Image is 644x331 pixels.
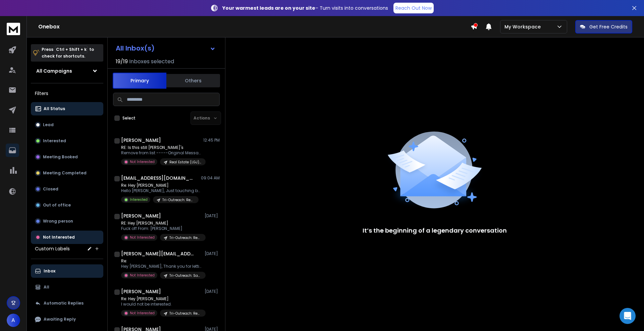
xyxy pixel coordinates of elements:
[363,226,507,235] p: It’s the beginning of a legendary conversation
[121,150,202,156] p: Remove from list -----Original Message-----
[121,288,161,295] h1: [PERSON_NAME]
[169,311,202,316] p: Tri-Outreach: Real Estate
[129,58,174,66] h3: Inboxes selected
[43,170,87,176] p: Meeting Completed
[121,137,161,144] h1: [PERSON_NAME]
[44,284,49,290] p: All
[162,197,195,202] p: Tri-Outreach: Real Estate
[31,89,103,98] h3: Filters
[7,314,20,327] button: A
[130,311,155,316] p: Not Interested
[31,134,103,148] button: Interested
[504,23,543,30] p: My Workspace
[110,42,221,55] button: All Inbox(s)
[31,166,103,180] button: Meeting Completed
[44,106,65,111] p: All Status
[31,64,103,78] button: All Campaigns
[393,3,434,13] a: Reach Out Now
[31,182,103,196] button: Closed
[121,213,161,219] h1: [PERSON_NAME]
[222,5,315,11] strong: Your warmest leads are on your site
[31,198,103,212] button: Out of office
[130,235,155,240] p: Not Interested
[44,301,84,306] p: Automatic Replies
[121,296,202,302] p: Re: Hey [PERSON_NAME]
[31,102,103,115] button: All Status
[31,297,103,310] button: Automatic Replies
[222,5,388,11] p: – Turn visits into conversations
[43,202,71,208] p: Out of office
[169,160,202,165] p: Real Estate (LGJ) — 16-30 Employees (Inbound Offer)
[43,186,58,192] p: Closed
[113,73,166,89] button: Primary
[121,188,202,193] p: Hello [PERSON_NAME], Just touching base for
[395,5,432,11] p: Reach Out Now
[121,302,202,307] p: I would not be interested.
[130,197,148,202] p: Interested
[121,221,202,226] p: RE: Hey [PERSON_NAME]
[169,235,202,240] p: Tri-Outreach: Real Estate
[589,23,628,30] p: Get Free Credits
[31,264,103,278] button: Inbox
[31,280,103,294] button: All
[121,183,202,188] p: Re: Hey [PERSON_NAME]
[55,46,88,53] span: Ctrl + Shift + k
[121,250,195,257] h1: [PERSON_NAME][EMAIL_ADDRESS][PERSON_NAME][DOMAIN_NAME]
[44,268,55,274] p: Inbox
[121,258,202,264] p: Re:
[31,150,103,164] button: Meeting Booked
[130,273,155,278] p: Not Interested
[205,251,220,256] p: [DATE]
[44,317,76,322] p: Awaiting Reply
[203,138,220,143] p: 12:45 PM
[130,159,155,164] p: Not Interested
[205,213,220,219] p: [DATE]
[121,175,195,181] h1: [EMAIL_ADDRESS][DOMAIN_NAME]
[169,273,202,278] p: Tri-Outreach: SaaS/Tech
[620,308,636,324] div: Open Intercom Messenger
[43,154,78,160] p: Meeting Booked
[121,226,202,231] p: Fuck off From: [PERSON_NAME]
[43,138,66,144] p: Interested
[116,58,128,66] span: 19 / 19
[42,46,94,60] p: Press to check for shortcuts.
[31,231,103,244] button: Not Interested
[31,118,103,132] button: Lead
[38,23,471,31] h1: Onebox
[166,73,220,88] button: Others
[31,215,103,228] button: Wrong person
[43,235,75,240] p: Not Interested
[7,23,20,35] img: logo
[205,289,220,294] p: [DATE]
[122,115,136,121] label: Select
[121,145,202,150] p: RE: Is this still [PERSON_NAME]'s
[43,122,54,128] p: Lead
[575,20,632,33] button: Get Free Credits
[121,264,202,269] p: Hey [PERSON_NAME], Thank you for letting
[31,313,103,326] button: Awaiting Reply
[35,245,70,252] h3: Custom Labels
[201,175,220,181] p: 09:04 AM
[43,219,73,224] p: Wrong person
[116,45,155,52] h1: All Inbox(s)
[36,68,72,74] h1: All Campaigns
